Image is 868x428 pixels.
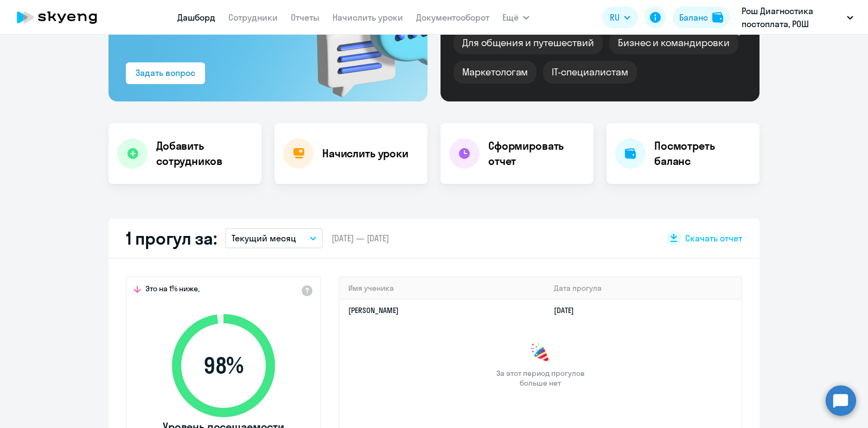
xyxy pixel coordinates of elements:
[712,12,723,23] img: balance
[177,12,215,23] a: Дашборд
[609,31,738,54] div: Бизнес и командировки
[333,12,403,23] a: Начислить уроки
[291,12,320,23] a: Отчеты
[228,12,278,23] a: Сотрудники
[340,277,545,299] th: Имя ученика
[679,11,708,24] div: Баланс
[454,61,537,84] div: Маркетологам
[161,353,286,379] span: 98 %
[543,61,636,84] div: IT-специалистам
[331,232,389,244] span: [DATE] — [DATE]
[454,31,603,54] div: Для общения и путешествий
[736,4,859,30] button: Рош Диагностика постоплата, РОШ ДИАГНОСТИКА РУС, ООО
[225,228,323,248] button: Текущий месяц
[502,7,529,28] button: Ещё
[322,146,409,161] h4: Начислить уроки
[126,62,205,84] button: Задать вопрос
[742,4,843,30] p: Рош Диагностика постоплата, РОШ ДИАГНОСТИКА РУС, ООО
[156,138,253,169] h4: Добавить сотрудников
[602,7,638,28] button: RU
[654,138,751,169] h4: Посмотреть баланс
[610,11,620,24] span: RU
[545,277,741,299] th: Дата прогула
[685,232,742,244] span: Скачать отчет
[416,12,489,23] a: Документооборот
[502,11,519,24] span: Ещё
[136,66,195,79] div: Задать вопрос
[232,232,296,245] p: Текущий месяц
[673,7,730,28] button: Балансbalance
[145,284,200,297] span: Это на 1% ниже,
[488,138,585,169] h4: Сформировать отчет
[495,368,586,388] span: За этот период прогулов больше нет
[126,227,216,249] h2: 1 прогул за:
[529,342,551,364] img: congrats
[554,305,583,315] a: [DATE]
[348,305,399,315] a: [PERSON_NAME]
